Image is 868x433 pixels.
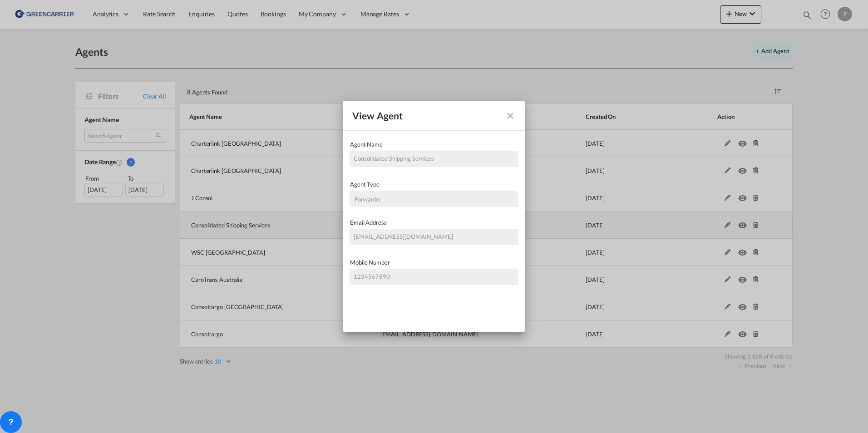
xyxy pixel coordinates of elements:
label: Email Address [348,218,520,227]
div: Forwarder [355,196,381,203]
md-select: Select Agent Type: Forwarder [350,191,518,207]
label: Mobile Number [348,258,520,267]
label: Agent Type [348,180,520,189]
label: Agent Name [348,140,520,149]
md-icon: icon-close fg-AAA8AD [505,110,516,121]
input: Enter agent name [350,151,518,167]
input: Enter mobile number [350,269,518,285]
input: Enter email address [350,229,518,245]
md-dialog: Agent Name Agent ... [343,101,525,332]
button: icon-close fg-AAA8AD [501,107,519,125]
div: View Agent [352,110,403,122]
